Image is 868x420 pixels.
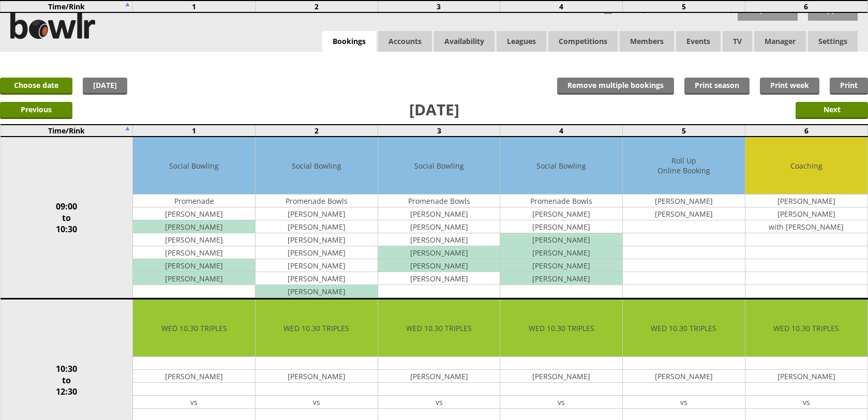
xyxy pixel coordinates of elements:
a: Events [676,31,721,52]
a: Leagues [497,31,546,52]
td: WED 10.30 TRIPLES [745,299,867,357]
a: Print season [684,78,750,95]
td: Coaching [745,137,867,194]
td: Social Bowling [378,137,500,194]
td: [PERSON_NAME] [256,370,378,383]
td: [PERSON_NAME] [745,370,867,383]
td: WED 10.30 TRIPLES [133,299,255,357]
td: WED 10.30 TRIPLES [256,299,378,357]
td: [PERSON_NAME] [133,259,255,272]
span: Accounts [378,31,432,52]
td: WED 10.30 TRIPLES [500,299,622,357]
input: Remove multiple bookings [557,78,674,95]
td: Time/Rink [1,1,133,12]
td: vs [378,396,500,409]
a: Print [830,78,868,95]
td: 1 [133,125,256,137]
td: 4 [500,1,623,12]
td: [PERSON_NAME] [256,246,378,259]
td: vs [745,396,867,409]
td: Promenade [133,194,255,207]
td: 2 [256,125,378,137]
td: 3 [378,125,500,137]
td: with [PERSON_NAME] [745,220,867,233]
td: Social Bowling [256,137,378,194]
td: [PERSON_NAME] [256,272,378,285]
td: 6 [745,1,867,12]
a: Bookings [322,31,376,52]
td: Promenade Bowls [500,194,622,207]
td: 3 [378,1,500,12]
td: [PERSON_NAME] [133,207,255,220]
td: [PERSON_NAME] [256,207,378,220]
td: [PERSON_NAME] [133,272,255,285]
td: 09:00 to 10:30 [1,137,133,299]
a: [DATE] [83,78,127,95]
td: [PERSON_NAME] [745,194,867,207]
span: TV [723,31,752,52]
td: [PERSON_NAME] [256,220,378,233]
td: vs [623,396,745,409]
td: [PERSON_NAME] [500,370,622,383]
td: 5 [622,1,745,12]
td: [PERSON_NAME] [500,246,622,259]
span: Members [620,31,674,52]
td: vs [500,396,622,409]
td: WED 10.30 TRIPLES [623,299,745,357]
td: 4 [500,125,623,137]
td: [PERSON_NAME] [133,220,255,233]
span: Manager [754,31,806,52]
td: [PERSON_NAME] [500,220,622,233]
td: WED 10.30 TRIPLES [378,299,500,357]
td: 2 [255,1,378,12]
td: [PERSON_NAME] [256,259,378,272]
td: vs [133,396,255,409]
td: [PERSON_NAME] [745,207,867,220]
td: [PERSON_NAME] [500,272,622,285]
td: [PERSON_NAME] [500,207,622,220]
td: [PERSON_NAME] [623,194,745,207]
td: [PERSON_NAME] [378,246,500,259]
a: Competitions [548,31,618,52]
td: [PERSON_NAME] [500,233,622,246]
td: Promenade Bowls [378,194,500,207]
td: [PERSON_NAME] [256,233,378,246]
td: vs [256,396,378,409]
td: [PERSON_NAME] [378,220,500,233]
td: [PERSON_NAME] [378,370,500,383]
a: Print week [760,78,819,95]
td: 1 [133,1,256,12]
td: 5 [623,125,745,137]
a: Availability [434,31,495,52]
td: [PERSON_NAME] [378,272,500,285]
td: [PERSON_NAME] [500,259,622,272]
span: Settings [808,31,858,52]
td: 6 [745,125,867,137]
td: [PERSON_NAME] [378,259,500,272]
td: [PERSON_NAME] [133,233,255,246]
td: Social Bowling [500,137,622,194]
td: Social Bowling [133,137,255,194]
td: [PERSON_NAME] [256,285,378,298]
td: Time/Rink [1,125,133,137]
td: [PERSON_NAME] [623,370,745,383]
td: [PERSON_NAME] [378,233,500,246]
td: Roll Up Online Booking [623,137,745,194]
td: [PERSON_NAME] [133,370,255,383]
td: Promenade Bowls [256,194,378,207]
input: Next [796,102,868,119]
td: [PERSON_NAME] [378,207,500,220]
td: [PERSON_NAME] [623,207,745,220]
td: [PERSON_NAME] [133,246,255,259]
